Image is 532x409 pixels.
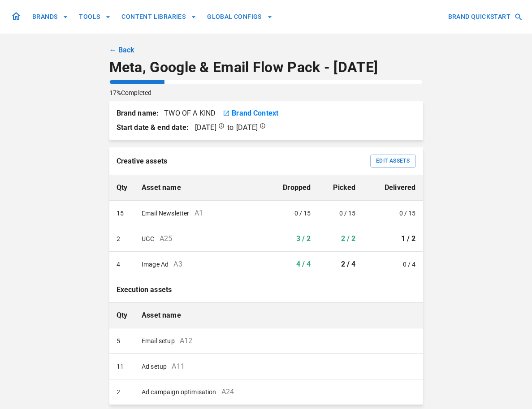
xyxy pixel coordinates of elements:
td: 0 / 15 [276,201,318,226]
th: Qty [109,303,135,328]
button: TOOLS [75,9,114,25]
p: TWO OF A KIND [117,108,216,119]
td: Email setup [134,328,423,354]
th: Picked [318,175,363,201]
a: Brand Context [232,108,278,119]
td: 2 [109,226,135,252]
p: 17% Completed [109,88,152,97]
th: Asset name [134,175,276,201]
p: 2 / 4 [325,259,356,270]
td: 0 / 15 [318,201,363,226]
button: CONTENT LIBRARIES [118,9,200,25]
p: 2 / 2 [325,233,356,244]
td: UGC [134,226,276,252]
td: 4 [109,252,135,277]
p: [DATE] [236,123,258,133]
p: [DATE] [195,123,216,133]
span: A12 [180,336,192,345]
span: A25 [160,234,172,243]
th: Creative assets [109,147,363,175]
th: Asset name [134,303,423,328]
p: 3 / 2 [283,233,311,244]
span: A24 [221,387,234,396]
th: Delivered [363,175,423,201]
td: 0 / 15 [363,201,423,226]
strong: Start date & end date: [117,122,189,133]
button: BRANDS [29,9,72,25]
span: to [117,122,266,133]
button: Edit Assets [370,155,416,168]
td: 0 / 4 [363,252,423,277]
td: Ad setup [134,354,423,379]
a: ← Back [109,45,135,56]
span: A3 [173,260,182,268]
span: A11 [172,362,184,370]
td: Image Ad [134,252,276,277]
td: Email Newsletter [134,201,276,226]
td: 2 [109,379,135,405]
td: 11 [109,354,135,379]
td: Ad campaign optimisation [134,379,423,405]
th: Execution assets [109,277,423,303]
button: BRAND QUICKSTART [445,9,525,25]
p: Meta, Google & Email Flow Pack - [DATE] [109,59,423,76]
button: GLOBAL CONFIGS [203,9,276,25]
td: 5 [109,328,135,354]
p: 1 / 2 [370,233,416,244]
th: Qty [109,175,135,201]
strong: Brand name: [117,109,163,117]
td: 15 [109,201,135,226]
span: A1 [195,209,203,217]
th: Dropped [276,175,318,201]
p: 4 / 4 [283,259,311,270]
